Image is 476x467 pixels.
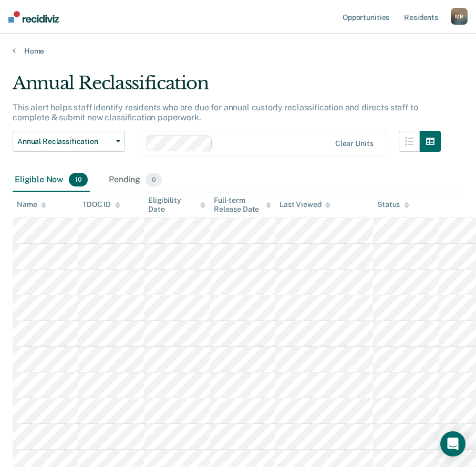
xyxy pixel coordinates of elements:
[451,8,468,25] div: M R
[214,196,271,214] div: Full-term Release Date
[146,173,162,186] span: 0
[335,139,374,148] div: Clear units
[451,8,468,25] button: MR
[280,200,330,209] div: Last Viewed
[17,200,46,209] div: Name
[107,169,164,192] div: Pending0
[8,11,59,23] img: Recidiviz
[148,196,205,214] div: Eligibility Date
[13,72,441,102] div: Annual Reclassification
[13,102,418,122] p: This alert helps staff identify residents who are due for annual custody reclassification and dir...
[13,46,463,56] a: Home
[17,137,112,146] span: Annual Reclassification
[69,173,88,186] span: 10
[13,169,90,192] div: Eligible Now10
[440,431,465,456] div: Open Intercom Messenger
[377,200,409,209] div: Status
[13,131,125,152] button: Annual Reclassification
[82,200,120,209] div: TDOC ID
